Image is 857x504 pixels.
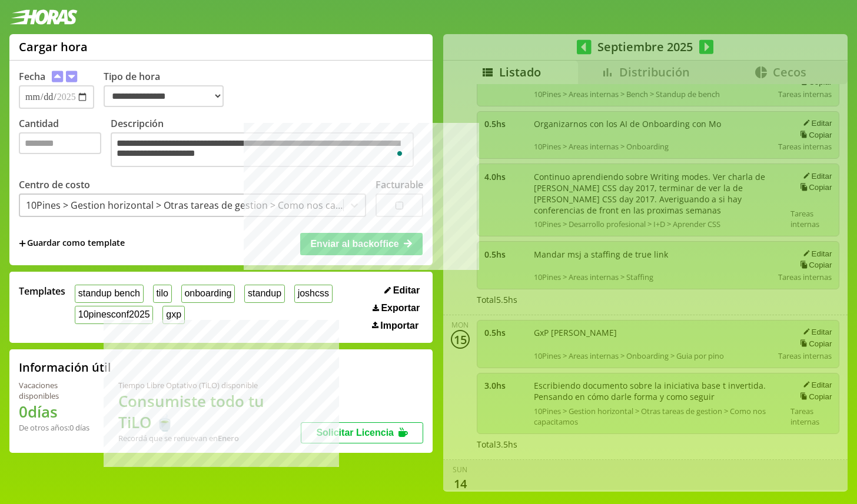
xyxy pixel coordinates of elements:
[19,39,88,55] h1: Cargar hora
[310,239,398,249] span: Enviar al backoffice
[9,9,78,25] img: logotipo
[111,117,423,170] label: Descripción
[111,132,414,167] textarea: To enrich screen reader interactions, please activate Accessibility in Grammarly extension settings
[294,285,333,303] button: joshcss
[19,132,101,154] input: Cantidad
[153,285,172,303] button: tilo
[300,233,423,255] button: Enviar al backoffice
[19,237,125,250] span: +Guardar como template
[301,422,423,443] button: Solicitar Licencia
[19,359,111,375] h2: Información útil
[19,70,45,83] label: Fecha
[244,285,285,303] button: standup
[381,285,423,296] button: Editar
[104,85,224,107] select: Tipo de hora
[75,306,153,324] button: 10pinesconf2025
[104,70,233,109] label: Tipo de hora
[75,285,144,303] button: standup bench
[19,237,26,250] span: +
[118,390,301,433] h1: Consumiste todo tu TiLO 🍵
[369,302,423,314] button: Exportar
[118,433,301,443] div: Recordá que se renuevan en
[19,422,90,433] div: De otros años: 0 días
[118,380,301,390] div: Tiempo Libre Optativo (TiLO) disponible
[19,401,90,422] h1: 0 días
[19,285,65,298] span: Templates
[376,178,423,191] label: Facturable
[19,380,90,401] div: Vacaciones disponibles
[218,433,239,443] b: Enero
[19,117,111,170] label: Cantidad
[381,303,420,313] span: Exportar
[26,199,344,212] div: 10Pines > Gestion horizontal > Otras tareas de gestion > Como nos capacitamos
[380,321,418,331] span: Importar
[181,285,235,303] button: onboarding
[393,285,420,296] span: Editar
[19,178,90,191] label: Centro de costo
[316,428,394,438] span: Solicitar Licencia
[162,306,184,324] button: gxp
